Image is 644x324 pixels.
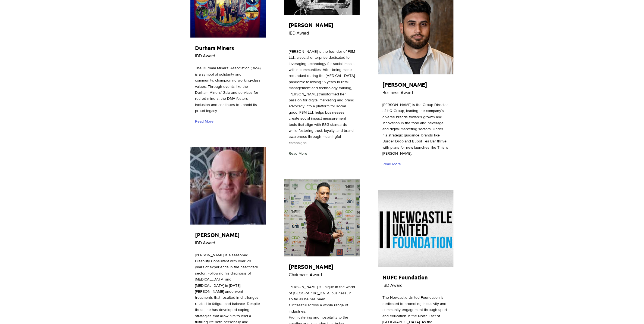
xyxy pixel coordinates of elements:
[289,31,309,35] span: IBD Award
[195,54,215,58] span: IBD Award
[289,151,307,156] span: Read More
[382,81,427,88] span: [PERSON_NAME]
[289,272,322,277] span: Chairmans Award
[190,147,266,225] img: John McDonald
[382,274,428,281] span: NUFC Foundation
[195,66,260,113] span: The Durham Miners' Association (DMA) is a symbol of solidarity and community, championing working...
[289,21,333,29] span: [PERSON_NAME]
[378,190,454,267] img: NUFC Foundation
[289,49,355,145] span: [PERSON_NAME] is the founder of FSM Ltd., a social enterprise dedicated to leveraging technology ...
[195,231,240,238] span: [PERSON_NAME]
[382,159,403,169] a: Read More
[284,179,360,257] img: Kam Chera
[195,119,213,124] span: Read More
[195,117,216,126] a: Read More
[195,44,234,51] span: Durham Miners
[382,161,401,167] span: Read More
[382,102,448,155] span: [PERSON_NAME] is the Group Director of HQ Group, leading the company’s diverse brands towards gro...
[289,263,333,270] span: [PERSON_NAME]
[289,149,310,158] a: Read More
[382,283,403,288] span: IBD Award
[195,241,215,245] span: IBD Award
[382,90,413,95] span: Business Award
